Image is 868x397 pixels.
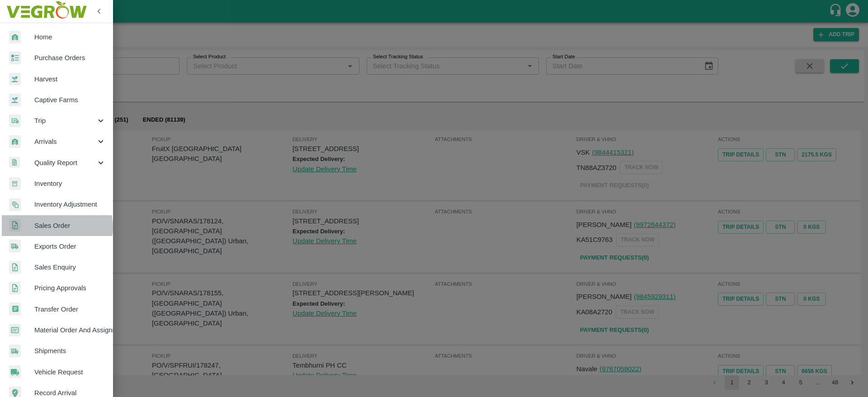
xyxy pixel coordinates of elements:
span: Harvest [34,74,106,84]
span: Inventory [34,179,106,189]
img: whArrival [9,31,21,44]
img: sales [9,261,21,274]
img: shipments [9,345,21,358]
img: harvest [9,93,21,107]
img: sales [9,219,21,232]
span: Transfer Order [34,304,106,314]
img: centralMaterial [9,324,21,337]
span: Pricing Approvals [34,283,106,293]
img: inventory [9,198,21,211]
img: vehicle [9,365,21,378]
span: Arrivals [34,137,96,147]
span: Sales Order [34,221,106,231]
img: whArrival [9,135,21,148]
span: Inventory Adjustment [34,199,106,209]
span: Purchase Orders [34,53,106,63]
span: Vehicle Request [34,367,106,377]
img: sales [9,282,21,295]
span: Captive Farms [34,95,106,105]
img: shipments [9,240,21,253]
img: delivery [9,114,21,128]
span: Trip [34,116,96,126]
img: whInventory [9,177,21,190]
span: Material Order And Assignment [34,325,106,335]
span: Quality Report [34,158,96,168]
span: Sales Enquiry [34,262,106,272]
img: whTransfer [9,302,21,316]
img: reciept [9,52,21,65]
span: Home [34,32,106,42]
img: harvest [9,72,21,86]
img: qualityReport [9,157,20,168]
span: Shipments [34,346,106,356]
span: Exports Order [34,241,106,251]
